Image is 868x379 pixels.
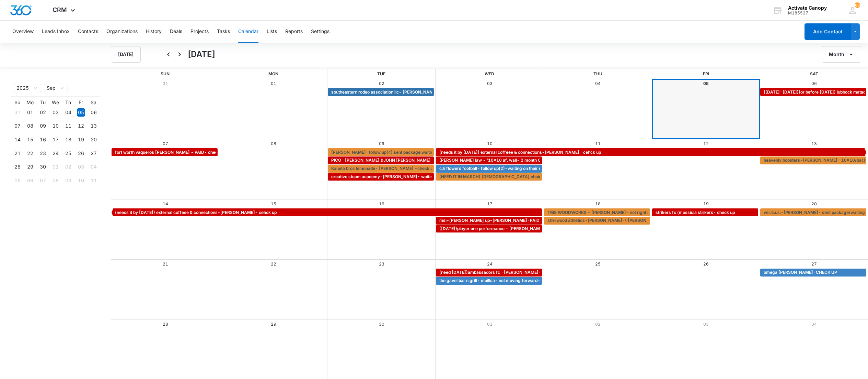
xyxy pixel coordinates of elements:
[271,141,276,146] a: 08
[188,48,215,61] h1: [DATE]
[438,278,540,284] div: the gavel bar n grill- meillsa- not moving forward-CHECK UP
[51,136,60,144] div: 17
[53,6,67,13] span: CRM
[764,269,837,275] span: omega [PERSON_NAME]-CHECK UP
[74,147,87,160] td: 2025-09-26
[49,133,62,147] td: 2025-09-17
[11,160,24,174] td: 2025-09-28
[271,81,276,86] a: 01
[163,201,168,206] a: 14
[24,106,36,119] td: 2025-09-01
[654,209,756,216] div: strikers fc (mossiula strikers- check up
[74,99,87,106] th: Fr
[163,261,168,267] a: 21
[39,122,47,130] div: 09
[762,269,865,275] div: omega ball -anthony-CHECK UP
[331,174,475,180] span: creative steam academy-[PERSON_NAME]- waiting on design response
[13,108,22,117] div: 31
[74,119,87,133] td: 2025-09-12
[51,163,60,171] div: 01
[13,149,22,158] div: 21
[438,174,540,180] div: (NEED IT IN MARCH) ladies choice womens senior softball team- 10x20.. follow up..waiting on respo...
[811,261,817,267] a: 27
[379,141,384,146] a: 09
[439,149,601,155] span: (needs it by [DATE]) external coffeee & connections-[PERSON_NAME]- cehck up
[77,176,85,185] div: 10
[78,21,98,43] button: Contacts
[805,23,851,40] button: Add Contact
[113,209,540,216] div: (needs it by march 26) external coffeee & connections-derrick black- cehck up
[26,108,34,117] div: 01
[267,21,277,43] button: Lists
[595,141,601,146] a: 11
[24,133,36,147] td: 2025-09-15
[11,174,24,187] td: 2025-10-05
[163,49,174,60] button: Back
[87,174,100,187] td: 2025-10-11
[39,136,47,144] div: 16
[77,163,85,171] div: 03
[811,322,817,327] a: 04
[855,2,860,8] div: notifications count
[174,49,185,60] button: Next
[163,322,168,327] a: 28
[36,174,49,187] td: 2025-10-07
[271,322,276,327] a: 29
[106,21,138,43] button: Organizations
[62,133,74,147] td: 2025-09-18
[74,133,87,147] td: 2025-09-19
[64,163,72,171] div: 02
[788,11,827,15] div: account id
[439,278,562,284] span: the gavel bar n grill- meillsa- not moving forward-CHECK UP
[331,157,494,163] span: PICO- [PERSON_NAME] &JOHN [PERSON_NAME]- waiitng on customer response
[87,147,100,160] td: 2025-09-27
[36,119,49,133] td: 2025-09-09
[331,89,481,95] span: southeastern rodeo association llc- [PERSON_NAME] -waiting on custoemr
[146,21,162,43] button: History
[703,141,709,146] a: 12
[64,108,72,117] div: 04
[24,147,36,160] td: 2025-09-22
[547,217,718,224] span: sherwood athletics-[PERSON_NAME]-( [PERSON_NAME] said approved)- CHECK UP
[271,261,276,267] a: 22
[810,71,818,76] span: Sat
[377,71,385,76] span: Tue
[49,119,62,133] td: 2025-09-10
[546,217,648,224] div: sherwood athletics-jason woodward-( Rusty said approved)- CHECK UP
[439,165,633,172] span: c.h flowers football- follow up(2)-waiting on their response (2) i mentioned PO..pricing is an issue
[51,108,60,117] div: 03
[811,141,817,146] a: 13
[77,136,85,144] div: 19
[331,165,475,172] span: Kaneta bros lemonade- [PERSON_NAME] -check up (not ready to order)
[24,119,36,133] td: 2025-09-08
[39,176,47,185] div: 07
[87,119,100,133] td: 2025-09-13
[329,157,432,163] div: PICO- ANDY DEEL &JOHN MCLAUGHLIN- waiitng on customer response
[62,119,74,133] td: 2025-09-11
[39,108,47,117] div: 02
[42,21,70,43] button: Leads Inbox
[285,21,303,43] button: Reports
[62,99,74,106] th: Th
[329,89,432,95] div: southeastern rodeo association llc- walter hull -waiting on custoemr
[90,136,98,144] div: 20
[595,201,601,206] a: 18
[438,157,540,163] div: melich law - '10x10 af, wall- 2 month CHECK UP-ask her about Nadia khan referall (neeeded banners)
[11,106,24,119] td: 2025-08-31
[329,165,432,172] div: Kaneta bros lemonade- arlene -check up (not ready to order)
[47,84,65,92] span: Sep
[49,174,62,187] td: 2025-10-08
[13,122,22,130] div: 07
[487,141,493,146] a: 10
[12,21,34,43] button: Overview
[26,149,34,158] div: 22
[26,163,34,171] div: 29
[51,176,60,185] div: 08
[271,201,276,206] a: 15
[379,201,384,206] a: 16
[703,81,709,86] a: 05
[762,157,865,163] div: heavenly boosters-katie- 10x10/back drop- waiting on customer
[485,71,494,76] span: Wed
[36,99,49,106] th: Tu
[703,261,709,267] a: 26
